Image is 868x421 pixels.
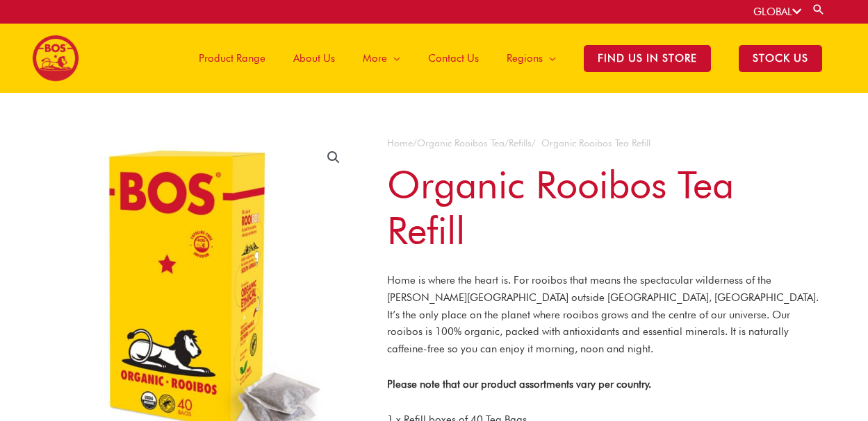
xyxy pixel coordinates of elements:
nav: Site Navigation [174,24,836,93]
a: Find Us in Store [570,24,725,93]
a: STOCK US [725,24,836,93]
a: About Us [279,24,349,93]
strong: Please note that our product assortments vary per country. [387,378,651,390]
img: BOS logo finals-200px [32,35,79,82]
a: Organic Rooibos Tea [417,137,505,148]
a: View full-screen image gallery [321,145,346,170]
a: Regions [493,24,570,93]
a: Product Range [185,24,279,93]
span: About Us [293,37,335,79]
span: More [363,37,387,79]
span: Find Us in Store [584,45,711,72]
p: Home is where the heart is. For rooibos that means the spectacular wilderness of the [PERSON_NAME... [387,272,822,358]
a: Contact Us [414,24,493,93]
a: More [349,24,414,93]
h1: Organic Rooibos Tea Refill [387,162,822,253]
span: STOCK US [739,45,822,72]
span: Product Range [199,37,265,79]
span: Contact Us [428,37,479,79]
a: GLOBAL [753,6,801,18]
a: Search button [812,3,826,16]
a: Home [387,137,413,148]
span: Regions [507,37,543,79]
nav: Breadcrumb [387,135,822,152]
a: Refills [509,137,532,148]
